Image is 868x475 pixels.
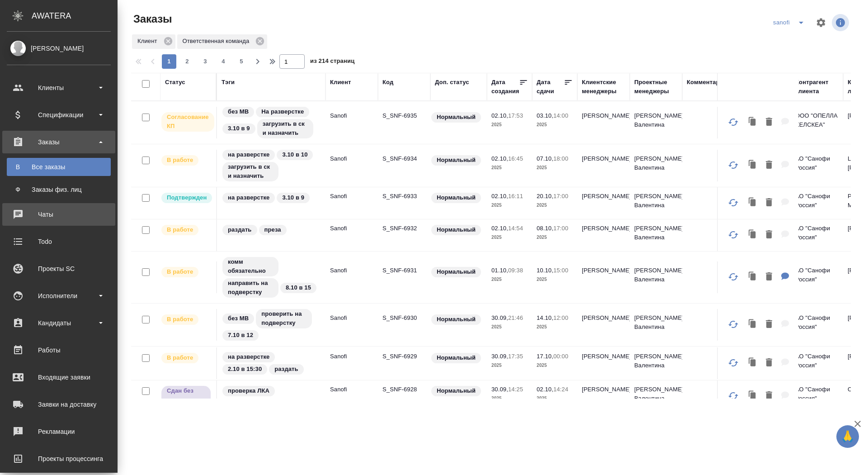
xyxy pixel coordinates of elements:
[577,309,630,341] td: [PERSON_NAME]
[330,192,373,201] p: Sanofi
[491,386,508,393] p: 30.09,
[228,352,269,361] p: на разверстке
[630,380,682,412] td: [PERSON_NAME] Валентина
[537,201,573,210] p: 2025
[537,225,553,232] p: 08.10,
[167,193,207,202] p: Подтвержден
[630,187,682,219] td: [PERSON_NAME] Валентина
[167,315,193,324] p: В работе
[577,150,630,181] td: [PERSON_NAME]
[761,113,777,132] button: Удалить
[228,386,269,395] p: проверка ЛКА
[577,380,630,412] td: [PERSON_NAME]
[761,354,777,372] button: Удалить
[177,34,268,49] div: Ответственная команда
[430,266,482,278] div: Статус по умолчанию для стандартных заказов
[722,313,744,335] button: Обновить
[491,314,508,321] p: 30.09,
[2,366,115,389] a: Входящие заявки
[537,275,573,284] p: 2025
[761,156,777,175] button: Удалить
[508,112,523,119] p: 17:53
[274,365,298,374] p: раздать
[795,352,839,370] p: АО "Санофи Россия"
[491,353,508,360] p: 30.09,
[634,78,678,96] div: Проектные менеджеры
[491,323,528,332] p: 2025
[761,226,777,244] button: Удалить
[330,224,373,233] p: Sanofi
[180,54,194,69] button: 2
[167,353,193,362] p: В работе
[795,192,839,210] p: АО "Санофи Россия"
[430,385,482,397] div: Статус по умолчанию для стандартных заказов
[491,267,508,274] p: 01.10,
[137,37,160,46] p: Клиент
[228,331,253,340] p: 7.10 в 12
[7,398,111,411] div: Заявки на доставку
[553,386,568,393] p: 14:24
[167,156,193,165] p: В работе
[744,194,761,212] button: Клонировать
[582,78,625,96] div: Клиентские менеджеры
[198,54,212,69] button: 3
[553,225,568,232] p: 17:00
[630,309,682,341] td: [PERSON_NAME] Валентина
[577,261,630,293] td: [PERSON_NAME]
[491,394,528,403] p: 2025
[7,316,111,330] div: Кандидаты
[2,393,115,416] a: Заявки на доставку
[577,107,630,138] td: [PERSON_NAME]
[167,113,209,131] p: Согласование КП
[330,266,373,275] p: Sanofi
[7,262,111,275] div: Проекты SC
[491,120,528,129] p: 2025
[382,313,426,323] p: S_SNF-6930
[216,57,231,66] span: 4
[7,180,111,199] a: ФЗаказы физ. лиц
[7,135,111,149] div: Заказы
[553,193,568,199] p: 17:00
[7,43,111,53] div: [PERSON_NAME]
[2,203,115,226] a: Чаты
[491,201,528,210] p: 2025
[553,353,568,360] p: 00:00
[537,361,573,370] p: 2025
[228,150,269,159] p: на разверстке
[382,385,426,394] p: S_SNF-6928
[537,314,553,321] p: 14.10,
[228,314,249,323] p: без МВ
[508,267,523,274] p: 09:38
[795,78,839,96] div: Контрагент клиента
[382,192,426,201] p: S_SNF-6933
[7,235,111,248] div: Todo
[437,225,476,234] p: Нормальный
[795,266,839,284] p: АО "Санофи Россия"
[832,14,851,31] span: Посмотреть информацию
[437,156,476,165] p: Нормальный
[630,107,682,138] td: [PERSON_NAME] Валентина
[234,57,249,66] span: 5
[630,347,682,379] td: [PERSON_NAME] Валентина
[553,155,568,162] p: 18:00
[382,111,426,120] p: S_SNF-6935
[2,420,115,443] a: Рекламации
[7,289,111,303] div: Исполнители
[437,193,476,202] p: Нормальный
[508,314,523,321] p: 21:46
[7,81,111,95] div: Клиенты
[228,365,262,374] p: 2.10 в 15:30
[761,315,777,334] button: Удалить
[261,309,307,328] p: проверить на подверстку
[744,156,761,175] button: Клонировать
[330,352,373,361] p: Sanofi
[630,150,682,181] td: [PERSON_NAME] Валентина
[11,162,106,171] div: Все заказы
[491,155,508,162] p: 02.10,
[261,107,304,116] p: На разверстке
[537,233,573,242] p: 2025
[222,224,321,236] div: раздать, преза
[167,225,193,234] p: В работе
[430,313,482,326] div: Статус по умолчанию для стандартных заказов
[771,15,810,30] div: split button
